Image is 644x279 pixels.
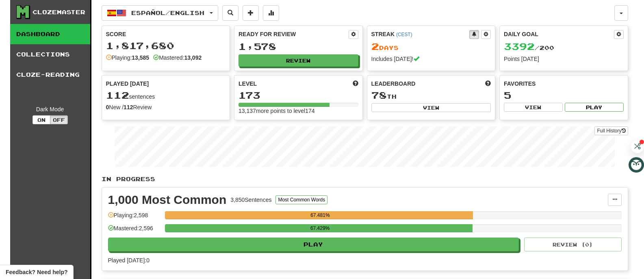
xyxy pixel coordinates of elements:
[33,8,85,16] div: Clozemaster
[102,175,628,183] p: In Progress
[396,32,412,37] a: (CEST)
[106,103,226,111] div: New / Review
[222,5,239,21] button: Search sentences
[33,115,50,124] button: On
[371,30,470,38] div: Streak
[106,89,129,101] span: 112
[239,80,257,88] span: Level
[371,80,416,88] span: Leaderboard
[230,196,271,204] div: 3,850 Sentences
[504,30,614,39] div: Daily Goal
[108,194,227,206] div: 1,000 Most Common
[184,54,202,61] strong: 13,092
[239,90,358,100] div: 173
[371,89,387,101] span: 78
[239,41,358,52] div: 1,578
[371,41,379,52] span: 2
[239,107,358,115] div: 13,137 more points to level 174
[353,80,358,88] span: Score more points to level up
[167,224,473,232] div: 67.429%
[108,211,161,225] div: Playing: 2,598
[10,65,90,85] a: Cloze-Reading
[524,238,622,251] button: Review (0)
[153,54,202,62] div: Mastered:
[106,30,226,38] div: Score
[108,224,161,238] div: Mastered: 2,596
[106,41,226,51] div: 1,817,680
[263,5,279,21] button: More stats
[132,54,149,61] strong: 13,585
[243,5,259,21] button: Add sentence to collection
[504,55,624,63] div: Points [DATE]
[108,238,519,251] button: Play
[10,44,90,65] a: Collections
[239,54,358,67] button: Review
[504,103,563,112] button: View
[106,104,109,110] strong: 0
[504,80,624,88] div: Favorites
[504,44,554,51] span: / 200
[106,54,150,62] div: Playing:
[124,104,133,110] strong: 112
[108,257,150,264] span: Played [DATE]: 0
[371,55,491,63] div: Includes [DATE]!
[371,90,491,101] div: th
[504,90,624,100] div: 5
[594,126,628,135] a: Full History
[485,80,491,88] span: This week in points, UTC
[106,80,149,88] span: Played [DATE]
[275,195,327,204] button: Most Common Words
[371,41,491,52] div: Day s
[50,115,68,124] button: Off
[6,268,67,276] span: Open feedback widget
[102,5,218,21] button: Español/English
[16,105,84,113] div: Dark Mode
[167,211,473,219] div: 67.481%
[239,30,349,38] div: Ready for Review
[371,103,491,112] button: View
[106,90,226,101] div: sentences
[131,9,204,16] span: Español / English
[10,24,90,44] a: Dashboard
[504,41,535,52] span: 3392
[565,103,624,112] button: Play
